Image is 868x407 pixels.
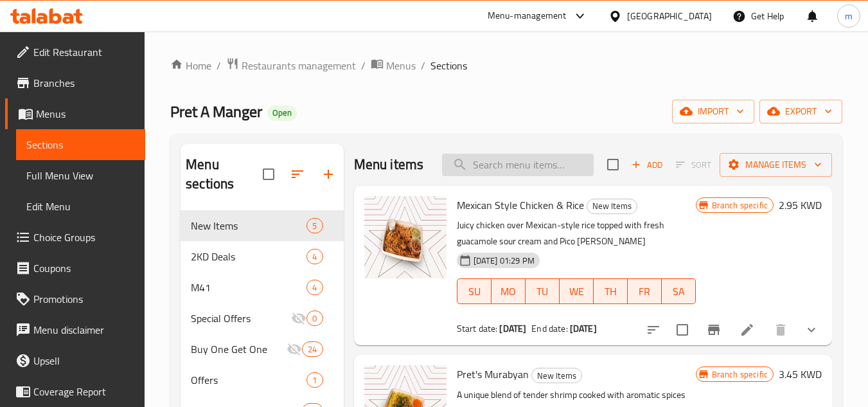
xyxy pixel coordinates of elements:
[267,105,297,121] div: Open
[560,278,594,304] button: WE
[191,218,306,233] span: New Items
[526,278,560,304] button: TU
[442,154,594,176] input: search
[354,155,424,174] h2: Menu items
[570,320,597,337] b: [DATE]
[306,218,323,233] div: items
[191,372,306,388] span: Offers
[707,199,773,212] span: Branch specific
[191,341,287,357] span: Buy One Get One
[307,282,322,294] span: 4
[191,280,306,295] span: M41
[170,58,211,73] a: Home
[779,365,822,383] h6: 3.45 KWD
[181,241,343,272] div: 2KD Deals4
[36,106,135,122] span: Menus
[33,44,135,60] span: Edit Restaurant
[33,384,135,399] span: Coverage Report
[740,322,755,338] a: Edit menu item
[267,107,297,118] span: Open
[5,98,145,129] a: Menus
[628,278,662,304] button: FR
[630,158,664,172] span: Add
[364,196,447,278] img: Mexican Style Chicken & Rice
[226,57,356,74] a: Restaurants management
[770,104,832,120] span: export
[594,278,628,304] button: TH
[633,282,657,301] span: FR
[662,278,696,304] button: SA
[499,320,526,337] b: [DATE]
[488,8,567,24] div: Menu-management
[626,155,668,175] span: Add item
[457,320,498,337] span: Start date:
[170,57,842,74] nav: breadcrumb
[5,376,145,407] a: Coverage Report
[191,311,291,326] span: Special Offers
[531,282,554,301] span: TU
[217,58,221,73] li: /
[186,155,262,194] h2: Menu sections
[170,97,262,126] span: Pret A Manger
[457,217,696,249] p: Juicy chicken over Mexican-style rice topped with fresh guacamole sour cream and Pico [PERSON_NAME]
[33,75,135,91] span: Branches
[33,230,135,245] span: Choice Groups
[5,345,145,376] a: Upsell
[627,9,712,23] div: [GEOGRAPHIC_DATA]
[672,100,754,123] button: import
[191,249,306,264] span: 2KD Deals
[759,100,842,123] button: export
[497,282,520,301] span: MO
[707,368,773,381] span: Branch specific
[361,58,366,73] li: /
[682,104,744,120] span: import
[5,253,145,284] a: Coupons
[669,316,696,343] span: Select to update
[587,199,637,213] span: New Items
[181,334,343,365] div: Buy One Get One24
[587,199,637,214] div: New Items
[698,314,729,345] button: Branch-specific-item
[33,260,135,276] span: Coupons
[457,278,492,304] button: SU
[626,155,668,175] button: Add
[16,129,145,160] a: Sections
[302,341,323,357] div: items
[26,199,135,214] span: Edit Menu
[730,157,822,173] span: Manage items
[26,137,135,152] span: Sections
[667,282,691,301] span: SA
[307,374,322,386] span: 1
[181,210,343,241] div: New Items5
[287,341,302,357] svg: Inactive section
[33,291,135,307] span: Promotions
[638,314,669,345] button: sort-choices
[371,57,416,74] a: Menus
[779,196,822,214] h6: 2.95 KWD
[804,322,819,338] svg: Show Choices
[306,280,323,295] div: items
[307,312,322,325] span: 0
[5,68,145,98] a: Branches
[668,155,720,175] span: Select section first
[599,151,626,178] span: Select section
[599,282,623,301] span: TH
[5,222,145,253] a: Choice Groups
[313,159,344,190] button: Add section
[306,249,323,264] div: items
[430,58,467,73] span: Sections
[463,282,486,301] span: SU
[181,365,343,395] div: Offers1
[26,168,135,183] span: Full Menu View
[532,368,581,383] span: New Items
[255,161,282,188] span: Select all sections
[531,320,567,337] span: End date:
[457,195,584,215] span: Mexican Style Chicken & Rice
[181,303,343,334] div: Special Offers0
[565,282,589,301] span: WE
[307,251,322,263] span: 4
